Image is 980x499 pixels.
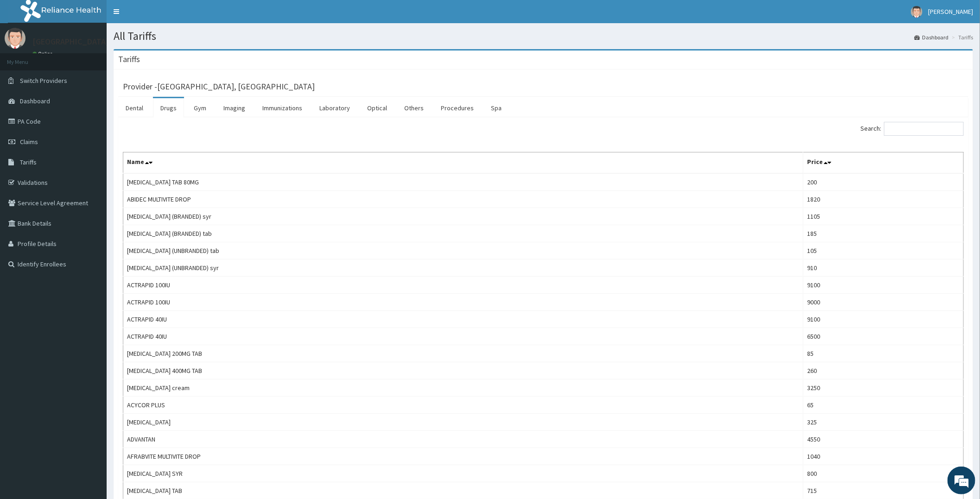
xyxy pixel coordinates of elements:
span: Claims [20,138,38,146]
td: 85 [803,345,964,362]
a: Drugs [153,98,184,118]
td: ACYCOR PLUS [123,397,803,414]
td: [MEDICAL_DATA] [123,414,803,431]
td: 800 [803,465,964,482]
img: d_794563401_company_1708531726252_794563401 [17,46,38,69]
h3: Provider - [GEOGRAPHIC_DATA], [GEOGRAPHIC_DATA] [123,82,315,91]
td: [MEDICAL_DATA] cream [123,379,803,397]
td: 1040 [803,448,964,465]
img: User Image [5,28,25,49]
td: 6500 [803,328,964,345]
td: 910 [803,259,964,277]
a: Laboratory [312,98,357,118]
h1: All Tariffs [114,30,973,42]
td: ADVANTAN [123,431,803,448]
label: Search: [860,122,964,136]
span: [PERSON_NAME] [928,7,973,16]
li: Tariffs [949,33,973,41]
td: ACTRAPID 100IU [123,277,803,294]
td: ACTRAPID 100IU [123,294,803,311]
td: ABIDEC MULTIVITE DROP [123,191,803,208]
td: [MEDICAL_DATA] 200MG TAB [123,345,803,362]
a: Optical [360,98,395,118]
a: Online [32,51,55,57]
div: Minimize live chat window [152,5,174,27]
h3: Tariffs [118,55,140,63]
img: User Image [911,6,923,18]
td: 1105 [803,208,964,225]
a: Dashboard [914,33,948,41]
p: [GEOGRAPHIC_DATA] ABUJA [32,38,134,46]
td: 1820 [803,191,964,208]
span: Dashboard [20,97,50,105]
td: [MEDICAL_DATA] (BRANDED) syr [123,208,803,225]
td: ACTRAPID 40IU [123,311,803,328]
a: Immunizations [255,98,310,118]
td: 325 [803,414,964,431]
span: We're online! [54,117,128,210]
td: 9100 [803,277,964,294]
td: [MEDICAL_DATA] (UNBRANDED) syr [123,259,803,277]
td: 9000 [803,294,964,311]
td: [MEDICAL_DATA] TAB 80MG [123,173,803,191]
input: Search: [884,122,964,136]
textarea: Type your message and hit 'Enter' [5,253,177,285]
a: Gym [186,98,214,118]
td: 105 [803,242,964,259]
td: 185 [803,225,964,242]
td: AFRABVITE MULTIVITE DROP [123,448,803,465]
th: Name [123,152,803,174]
td: [MEDICAL_DATA] 400MG TAB [123,362,803,379]
a: Procedures [433,98,481,118]
td: [MEDICAL_DATA] (UNBRANDED) tab [123,242,803,259]
td: 3250 [803,379,964,397]
div: Chat with us now [48,52,156,64]
a: Others [397,98,431,118]
td: [MEDICAL_DATA] (BRANDED) tab [123,225,803,242]
td: 9100 [803,311,964,328]
td: 200 [803,173,964,191]
a: Imaging [216,98,253,118]
td: [MEDICAL_DATA] SYR [123,465,803,482]
span: Switch Providers [20,76,67,85]
td: 260 [803,362,964,379]
td: ACTRAPID 40IU [123,328,803,345]
td: 4550 [803,431,964,448]
a: Spa [484,98,509,118]
a: Dental [118,98,151,118]
span: Tariffs [20,158,37,166]
th: Price [803,152,964,174]
td: 65 [803,397,964,414]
